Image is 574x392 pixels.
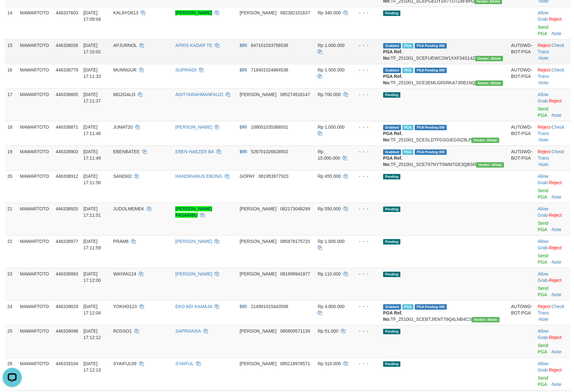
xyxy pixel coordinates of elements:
[415,43,447,49] span: PGA Pending
[251,124,288,130] span: Copy 108001035368501 to clipboard
[538,239,548,250] a: Allow Grab
[56,149,78,154] span: 446338903
[354,91,378,98] div: - - -
[538,328,548,340] a: Allow Grab
[240,67,247,72] span: BRI
[56,361,78,366] span: 446339104
[354,148,378,155] div: - - -
[508,300,535,325] td: AUTOWD-BOT-PGA
[538,149,564,161] a: Check Trans
[113,328,132,334] span: ROSSO1
[402,68,413,73] span: Marked by axnwibi
[5,325,17,358] td: 25
[535,300,571,325] td: · ·
[83,328,101,340] span: [DATE] 17:12:12
[17,268,53,300] td: MAWARTOTO
[538,361,548,373] a: Allow Grab
[113,43,137,48] span: APJURNOL
[83,304,101,315] span: [DATE] 17:12:04
[538,271,549,283] span: ·
[381,39,508,64] td: TF_251001_SCEFUEWC2W1XXF34S14Z
[538,304,564,315] a: Check Trans
[535,170,571,203] td: ·
[175,124,212,130] a: [PERSON_NAME]
[175,206,212,218] a: [PERSON_NAME] PASARIBU
[83,206,101,218] span: [DATE] 17:11:51
[415,304,447,310] span: PGA Pending
[383,125,401,130] span: Grabbed
[3,3,22,22] button: Open LiveChat chat widget
[538,375,548,387] a: Send PGA
[251,304,288,309] span: Copy 214901015443508 to clipboard
[539,80,548,85] a: Note
[17,88,53,121] td: MAWARTOTO
[318,239,344,244] span: Rp 1.005.000
[175,149,214,154] a: EBEN HAEZER BA
[5,235,17,268] td: 22
[280,328,310,334] span: Copy 085809571139 to clipboard
[535,268,571,300] td: ·
[549,278,562,283] a: Reject
[354,124,378,130] div: - - -
[240,174,255,179] span: GOPAY
[280,239,310,244] span: Copy 085878175720 to clipboard
[383,92,400,98] span: Pending
[318,124,344,130] span: Rp 1.000.000
[318,304,344,309] span: Rp 4.800.000
[475,80,503,86] span: Vendor URL: https://secure31.1velocity.biz
[508,121,535,146] td: AUTOWD-BOT-PGA
[538,239,549,250] span: ·
[240,206,276,211] span: [PERSON_NAME]
[383,155,402,167] b: PGA Ref. No:
[56,304,78,309] span: 446339029
[383,207,400,212] span: Pending
[381,146,508,170] td: TF_251001_SCE797NYT0WM7GE3QBSR
[538,124,551,130] a: Reject
[113,10,138,15] span: KALAYO613
[549,245,562,250] a: Reject
[535,39,571,64] td: · ·
[538,328,549,340] span: ·
[552,227,562,232] a: Note
[83,271,101,283] span: [DATE] 17:12:00
[83,361,101,373] span: [DATE] 17:12:13
[538,271,548,283] a: Allow Grab
[538,92,549,103] span: ·
[535,7,571,39] td: ·
[552,382,562,387] a: Note
[56,206,78,211] span: 446338920
[538,221,548,232] a: Send PGA
[538,92,548,103] a: Allow Grab
[538,67,551,72] a: Reject
[538,206,549,218] span: ·
[240,239,276,244] span: [PERSON_NAME]
[381,64,508,88] td: TF_251001_SCE3EMLG8SRKA7JRB1NQ
[538,206,548,218] a: Allow Grab
[240,149,247,154] span: BRI
[259,174,288,179] span: Copy 081953977923 to clipboard
[402,304,413,310] span: Marked by axnwibi
[318,174,341,179] span: Rp 455.000
[549,367,562,373] a: Reject
[383,131,402,142] b: PGA Ref. No:
[83,10,101,22] span: [DATE] 17:09:04
[508,39,535,64] td: AUTOWD-BOT-PGA
[83,67,101,79] span: [DATE] 17:11:33
[538,106,548,118] a: Send PGA
[538,25,548,36] a: Send PGA
[383,68,401,73] span: Grabbed
[113,92,135,97] span: MG2GALO
[402,43,413,49] span: Marked by axnwibi
[383,304,401,310] span: Grabbed
[113,361,137,366] span: SYAIFUL09
[415,68,447,73] span: PGA Pending
[175,304,212,309] a: EKO ADI KAMAJA
[83,149,101,161] span: [DATE] 17:11:49
[5,64,17,88] td: 16
[175,328,201,334] a: SAPRIANSA
[539,162,548,167] a: Note
[240,304,247,309] span: BRI
[56,10,78,15] span: 446337603
[113,124,133,130] span: JUMAT20
[538,253,548,265] a: Send PGA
